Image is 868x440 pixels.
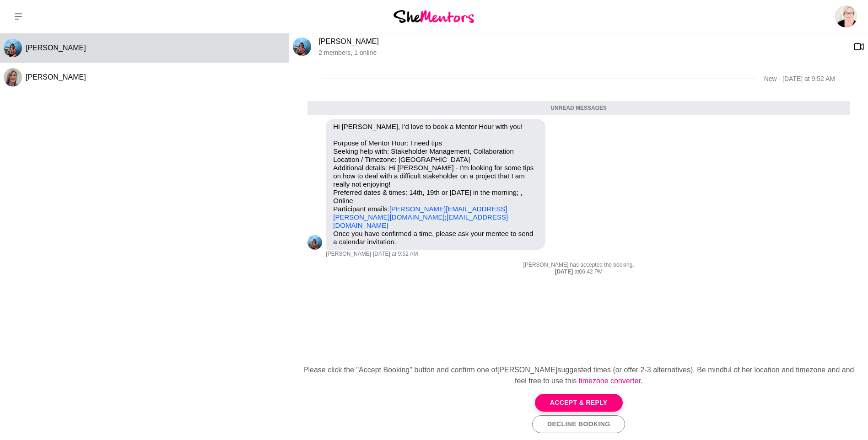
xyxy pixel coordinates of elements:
[307,262,850,269] p: [PERSON_NAME] has accepted the booking.
[579,377,643,385] a: timezone converter.
[297,365,861,386] div: Please click the "Accept Booking" button and confirm one of [PERSON_NAME] suggested times (or off...
[4,39,22,57] div: Philippa Horton
[532,415,625,433] button: Decline Booking
[333,213,508,229] a: [EMAIL_ADDRESS][DOMAIN_NAME]
[333,123,538,131] p: Hi [PERSON_NAME], I'd love to book a Mentor Hour with you!
[318,38,379,45] a: [PERSON_NAME]
[4,39,22,57] img: P
[307,235,322,250] div: Philippa Horton
[293,38,311,56] img: P
[26,44,86,52] span: [PERSON_NAME]
[764,75,835,83] div: New - [DATE] at 9:52 AM
[373,251,418,258] time: 2025-08-11T00:22:28.007Z
[835,5,857,27] img: Trudi Conway
[307,101,850,116] div: Unread messages
[4,68,22,86] img: K
[307,268,850,276] div: at 06:42 PM
[307,235,322,250] img: P
[333,205,507,221] a: [PERSON_NAME][EMAIL_ADDRESS][PERSON_NAME][DOMAIN_NAME]
[333,230,538,246] p: Once you have confirmed a time, please ask your mentee to send a calendar invitation.
[293,38,311,56] div: Philippa Horton
[333,139,538,230] p: Purpose of Mentor Hour: I need tips Seeking help with: Stakeholder Management, Collaboration Loca...
[4,68,22,86] div: Kate Smyth
[535,394,623,412] button: Accept & Reply
[555,268,574,275] strong: [DATE]
[318,49,846,57] p: 2 members , 1 online
[394,10,474,22] img: She Mentors Logo
[26,73,86,81] span: [PERSON_NAME]
[326,251,371,258] span: [PERSON_NAME]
